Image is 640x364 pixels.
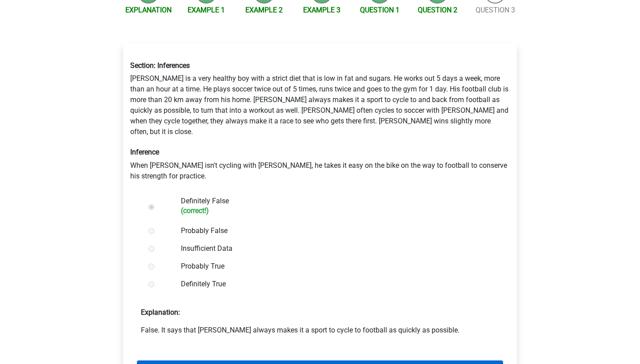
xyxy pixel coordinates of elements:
h6: Inference [130,148,510,156]
div: [PERSON_NAME] is a very healthy boy with a strict diet that is low in fat and sugars. He works ou... [124,54,516,188]
a: Question 3 [476,6,515,14]
a: Example 2 [245,6,283,14]
h6: Section: Inferences [130,61,510,70]
p: False. It says that [PERSON_NAME] always makes it a sport to cycle to football as quickly as poss... [141,325,499,336]
h6: (correct!) [181,206,488,215]
a: Example 3 [303,6,340,14]
label: Insufficient Data [181,243,488,254]
a: Question 2 [418,6,457,14]
label: Probably False [181,226,488,236]
label: Probably True [181,261,488,272]
a: Example 1 [188,6,225,14]
label: Definitely False [181,196,488,215]
a: Explanation [125,6,172,14]
label: Definitely True [181,279,488,289]
strong: Explanation: [141,308,180,317]
a: Question 1 [360,6,400,14]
